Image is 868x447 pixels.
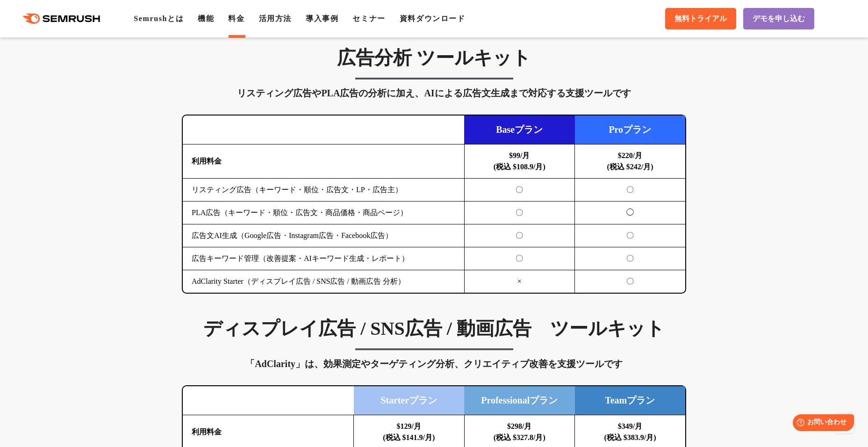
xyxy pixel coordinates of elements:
[785,411,858,437] iframe: Help widget launcher
[400,14,466,22] a: 資料ダウンロード
[183,202,464,224] td: PLA広告（キーワード・順位・広告文・商品価格・商品ページ）
[306,14,338,22] a: 導入事例
[575,270,686,293] td: 〇
[575,247,686,270] td: 〇
[183,224,464,247] td: 広告文AI生成（Google広告・Instagram広告・Facebook広告）
[352,14,385,22] a: セミナー
[604,422,656,441] b: $349/月 (税込 $383.9/月)
[383,422,435,441] b: $129/月 (税込 $141.9/月)
[494,151,545,171] b: $99/月 (税込 $108.9/月)
[464,202,575,224] td: 〇
[134,14,184,22] a: Semrushとは
[665,8,736,29] a: 無料トライアル
[354,386,465,415] td: Starterプラン
[192,428,222,436] b: 利用料金
[575,224,686,247] td: 〇
[743,8,814,29] a: デモを申し込む
[575,179,686,202] td: 〇
[182,317,686,340] h3: ディスプレイ広告 / SNS広告 / 動画広告 ツールキット
[259,14,292,22] a: 活用方法
[607,151,653,171] b: $220/月 (税込 $242/月)
[182,46,686,70] h3: 広告分析 ツールキット
[198,14,214,22] a: 機能
[575,386,686,415] td: Teamプラン
[192,157,222,165] b: 利用料金
[674,14,727,24] span: 無料トライアル
[464,270,575,293] td: ×
[183,247,464,270] td: 広告キーワード管理（改善提案・AIキーワード生成・レポート）
[753,14,805,24] span: デモを申し込む
[464,386,575,415] td: Professionalプラン
[575,115,686,144] td: Proプラン
[228,14,244,22] a: 料金
[464,247,575,270] td: 〇
[494,422,545,441] b: $298/月 (税込 $327.8/月)
[183,179,464,202] td: リスティング広告（キーワード・順位・広告文・LP・広告主）
[464,224,575,247] td: 〇
[464,179,575,202] td: 〇
[182,86,686,101] div: リスティング広告やPLA広告の分析に加え、AIによる広告文生成まで対応する支援ツールです
[182,356,686,371] div: 「AdClarity」は、効果測定やターゲティング分析、クリエイティブ改善を支援ツールです
[575,202,686,224] td: ◯
[464,115,575,144] td: Baseプラン
[183,270,464,293] td: AdClarity Starter（ディスプレイ広告 / SNS広告 / 動画広告 分析）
